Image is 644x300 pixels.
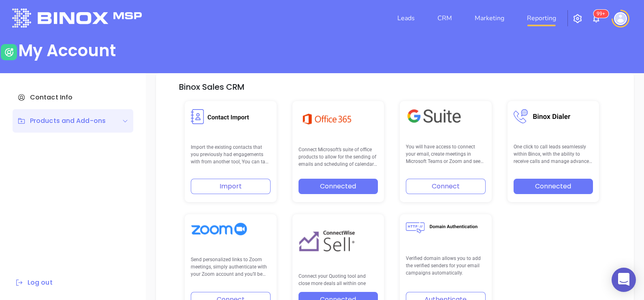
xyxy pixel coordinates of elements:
[1,44,17,60] img: user
[434,10,455,26] a: CRM
[191,179,271,194] button: Import
[299,179,378,194] button: Connected
[13,277,55,288] button: Log out
[394,10,418,26] a: Leads
[593,10,608,18] sup: 100
[614,12,627,25] img: user
[406,143,486,165] p: You will have access to connect your email, create meetings in Microsoft Teams or Zoom and see yo...
[514,179,593,194] button: Connected
[191,256,271,278] p: Send personalized links to Zoom meetings, simply authenticate with your Zoom account and you’ll b...
[17,116,106,126] div: Products and Add-ons
[471,10,508,26] a: Marketing
[514,143,593,165] p: One click to call leads seamlessly within Binox, with the ability to receive calls and manage adv...
[299,146,378,168] p: Connect Microsoft’s suite of office products to allow for the sending of emails and scheduling of...
[299,273,378,285] p: Connect your Quoting tool and close more deals all within one platform.
[524,10,559,26] a: Reporting
[12,8,142,27] img: logo
[18,41,116,60] div: My Account
[179,82,245,92] h5: Binox Sales CRM
[591,14,601,23] img: iconNotification
[406,179,486,194] button: Connect
[13,109,133,133] div: Products and Add-ons
[13,86,133,109] div: Contact Info
[406,255,486,277] p: Verified domain allows you to add the verified senders for your email campaigns automatically.
[573,14,582,23] img: iconSetting
[191,144,271,166] p: Import the existing contacts that you previously had engagements with from another tool, You can ...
